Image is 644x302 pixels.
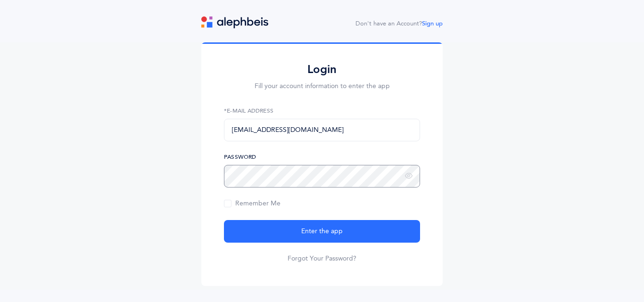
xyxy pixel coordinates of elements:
p: Fill your account information to enter the app [224,82,420,91]
label: Password [224,153,420,161]
label: *E-Mail Address [224,106,420,115]
button: Enter the app [224,220,420,243]
img: logo.svg [201,16,268,28]
span: Remember Me [224,200,281,207]
h2: Login [224,62,420,77]
a: Sign up [422,20,443,27]
span: Enter the app [301,227,343,237]
div: Don't have an Account? [355,19,443,29]
a: Forgot Your Password? [288,254,356,263]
